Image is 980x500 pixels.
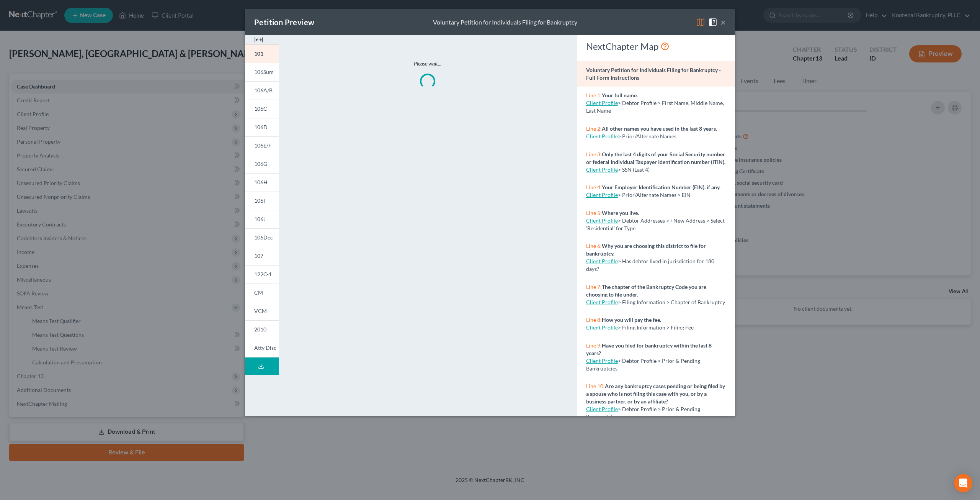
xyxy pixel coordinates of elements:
[245,320,279,339] a: 2010
[245,339,279,357] a: Atty Disc
[586,316,602,323] span: Line 8:
[618,133,676,139] span: > Prior/Alternate Names
[254,216,266,222] span: 106J
[433,18,577,27] div: Voluntary Petition for Individuals Filing for Bankruptcy
[254,50,263,57] span: 101
[586,383,605,389] span: Line 10:
[254,161,267,167] span: 106G
[586,125,602,132] span: Line 2:
[245,265,279,284] a: 122C-1
[586,151,725,165] strong: Only the last 4 digits of your Social Security number or federal Individual Taxpayer Identificati...
[254,326,266,333] span: 2010
[245,284,279,302] a: CM
[586,406,700,420] span: > Debtor Profile > Prior & Pending Bankruptcies
[586,100,618,106] a: Client Profile
[586,258,714,272] span: > Has debtor lived in jurisdiction for 180 days?
[254,87,273,93] span: 106A/B
[254,69,274,75] span: 106Sum
[254,105,267,112] span: 106C
[618,299,725,305] span: > Filing Information > Chapter of Bankruptcy
[586,192,618,198] a: Client Profile
[586,67,721,81] strong: Voluntary Petition for Individuals Filing for Bankruptcy - Full Form Instructions
[586,100,724,114] span: > Debtor Profile > First Name, Middle Name, Last Name
[254,179,268,185] span: 106H
[586,357,618,364] a: Client Profile
[254,124,268,130] span: 106D
[954,474,972,492] div: Open Intercom Messenger
[245,173,279,192] a: 106H
[602,316,661,323] strong: How you will pay the fee.
[720,18,726,27] button: ×
[586,243,706,257] strong: Why you are choosing this district to file for bankruptcy.
[586,342,712,356] strong: Have you filed for bankruptcy within the last 8 years?
[245,44,279,63] a: 101
[586,217,618,224] a: Client Profile
[586,324,618,331] a: Client Profile
[245,118,279,136] a: 106D
[586,299,618,305] a: Client Profile
[254,271,272,277] span: 122C-1
[245,192,279,210] a: 106I
[254,308,267,314] span: VCM
[586,40,726,52] div: NextChapter Map
[254,234,273,241] span: 106Dec
[586,151,602,157] span: Line 3:
[586,284,706,298] strong: The chapter of the Bankruptcy Code you are choosing to file under.
[586,284,602,290] span: Line 7:
[586,166,618,173] a: Client Profile
[245,302,279,320] a: VCM
[586,217,725,231] span: > Debtor Addresses > +New Address > Select 'Residential' for Type
[311,60,544,67] p: Please wait...
[245,81,279,100] a: 106A/B
[586,184,602,190] span: Line 4:
[586,210,602,216] span: Line 5:
[586,357,700,372] span: > Debtor Profile > Prior & Pending Bankruptcies
[254,252,263,259] span: 107
[245,210,279,228] a: 106J
[618,324,694,331] span: > Filing Information > Filing Fee
[618,192,691,198] span: > Prior/Alternate Names > EIN
[245,63,279,81] a: 106Sum
[245,100,279,118] a: 106C
[245,247,279,265] a: 107
[708,18,717,27] img: help-close-5ba153eb36485ed6c1ea00a893f15db1cb9b99d6cae46e1a8edb6c62d00a1a76.svg
[586,383,725,405] strong: Are any bankruptcy cases pending or being filed by a spouse who is not filing this case with you,...
[586,92,602,98] span: Line 1:
[602,92,638,98] strong: Your full name.
[254,197,265,204] span: 106I
[254,289,263,296] span: CM
[245,155,279,173] a: 106G
[245,136,279,155] a: 106E/F
[602,210,639,216] strong: Where you live.
[245,228,279,247] a: 106Dec
[696,18,705,27] img: map-eea8200ae884c6f1103ae1953ef3d486a96c86aabb227e865a55264e3737af1f.svg
[254,344,276,351] span: Atty Disc
[602,184,720,190] strong: Your Employer Identification Number (EIN), if any.
[586,243,602,249] span: Line 6:
[586,258,618,264] a: Client Profile
[254,17,314,28] div: Petition Preview
[586,406,618,412] a: Client Profile
[602,125,717,132] strong: All other names you have used in the last 8 years.
[586,342,602,349] span: Line 9:
[586,133,618,139] a: Client Profile
[254,35,263,44] img: expand-e0f6d898513216a626fdd78e52531dac95497ffd26381d4c15ee2fc46db09dca.svg
[618,166,650,173] span: > SSN (Last 4)
[254,142,271,149] span: 106E/F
